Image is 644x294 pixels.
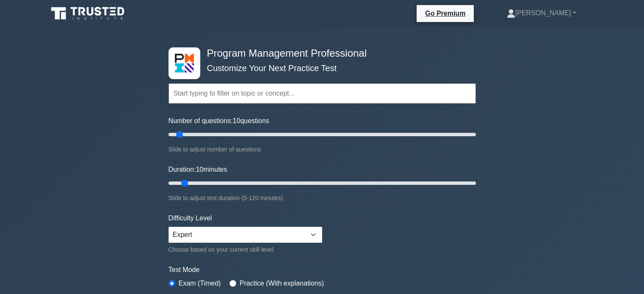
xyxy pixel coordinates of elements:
a: [PERSON_NAME] [486,5,597,22]
div: Choose based on your current skill level [169,245,322,255]
label: Duration: minutes [169,165,227,175]
span: 10 [196,166,203,173]
a: Go Premium [420,8,470,19]
div: Slide to adjust test duration (5-120 minutes) [169,193,476,203]
h4: Program Management Professional [204,47,434,60]
span: 10 [233,117,240,124]
label: Practice (With explanations) [240,278,324,289]
label: Number of questions: questions [169,116,269,126]
label: Difficulty Level [169,213,212,223]
div: Slide to adjust number of questions [169,144,476,154]
label: Exam (Timed) [179,278,221,289]
label: Test Mode [169,265,476,275]
input: Start typing to filter on topic or concept... [169,83,476,104]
